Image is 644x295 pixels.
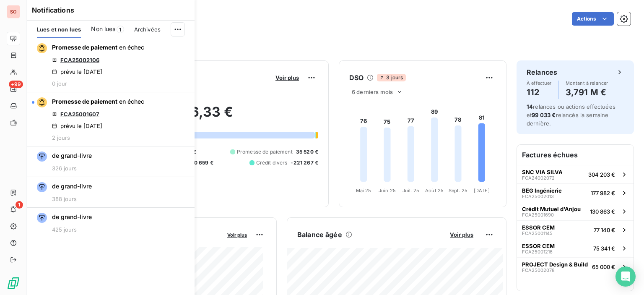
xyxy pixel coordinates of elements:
h6: Notifications [32,5,190,15]
span: 35 520 € [296,148,318,156]
span: en échec [119,44,144,51]
span: 14 [527,103,533,110]
tspan: Août 25 [425,188,444,193]
span: Promesse de paiement [52,98,117,105]
span: Crédit divers [256,159,288,167]
span: 326 jours [52,165,77,172]
span: 6 derniers mois [352,89,393,95]
button: de grand-livre388 jours [27,177,195,208]
span: 388 jours [52,196,77,202]
h6: Relances [527,67,557,77]
button: Voir plus [225,231,249,238]
div: SO [7,5,20,18]
span: ESSOR CEM [522,224,555,231]
h6: DSO [349,73,364,83]
span: de grand-livre [52,213,92,221]
span: FCA25001145 [522,231,553,236]
span: ESSOR CEM [522,243,555,249]
h4: 112 [527,86,552,99]
button: BEG IngénierieFCA25002013177 982 € [517,183,634,202]
span: 65 000 € [592,264,615,270]
span: SNC VIA SILVA [522,169,563,175]
span: FCA25001690 [522,212,554,217]
span: relances ou actions effectuées et relancés la semaine dernière. [527,103,615,127]
span: Promesse de paiement [52,44,117,51]
span: 425 jours [52,226,77,233]
a: FCA25002106 [60,57,99,63]
button: Voir plus [447,231,476,238]
span: 0 jour [52,80,67,87]
button: Crédit Mutuel d'AnjouFCA25001690130 863 € [517,202,634,220]
span: Crédit Mutuel d'Anjou [522,206,581,212]
span: BEG Ingénierie [522,187,562,194]
tspan: Juil. 25 [402,188,419,193]
span: 130 863 € [590,208,615,215]
span: 1 [117,26,124,33]
span: Voir plus [275,74,299,81]
h6: Factures échues [517,145,634,165]
span: À effectuer [527,81,552,86]
span: 20 659 € [191,159,213,167]
span: Archivées [134,26,161,33]
span: 3 jours [377,74,405,81]
span: Voir plus [450,231,473,238]
button: de grand-livre326 jours [27,146,195,177]
a: FCA25001607 [60,111,99,117]
span: FCA25002078 [522,268,555,273]
span: 77 140 € [594,227,615,233]
button: Voir plus [273,74,301,81]
div: Open Intercom Messenger [615,266,636,287]
span: Voir plus [227,232,247,238]
span: FCA25001216 [522,249,553,254]
div: prévu le [DATE] [52,123,102,129]
span: FCA25002013 [522,194,554,199]
button: ESSOR CEMFCA2500114577 140 € [517,220,634,239]
span: +99 [9,81,23,88]
span: FCA24002072 [522,175,555,180]
h4: 3,791 M € [566,86,608,99]
span: Promesse de paiement [237,148,293,156]
tspan: Sept. 25 [449,188,467,193]
span: Non lues [91,25,115,33]
span: Lues et non lues [37,26,81,33]
span: 304 203 € [588,171,615,178]
button: PROJECT Design & BuildFCA2500207865 000 € [517,257,634,276]
div: prévu le [DATE] [52,68,102,75]
span: Montant à relancer [566,81,608,86]
button: SNC VIA SILVAFCA24002072304 203 € [517,165,634,183]
button: Promesse de paiement en échecFCA25001607prévu le [DATE]2 jours [27,92,195,146]
span: 75 341 € [593,245,615,252]
tspan: Mai 25 [356,188,371,193]
span: PROJECT Design & Build [522,261,588,268]
img: Logo LeanPay [7,277,20,290]
span: en échec [119,98,144,105]
tspan: [DATE] [474,188,490,193]
span: -221 267 € [291,159,318,167]
button: Promesse de paiement en échecFCA25002106prévu le [DATE]0 jour [27,38,195,92]
h6: Balance âgée [297,230,342,240]
button: Actions [572,12,614,26]
span: de grand-livre [52,151,92,160]
button: ESSOR CEMFCA2500121675 341 € [517,239,634,257]
span: 1 [16,201,23,209]
span: de grand-livre [52,182,92,191]
span: 99 033 € [532,112,556,118]
button: de grand-livre425 jours [27,208,195,238]
span: 177 982 € [591,190,615,196]
span: 2 jours [52,134,70,141]
tspan: Juin 25 [379,188,396,193]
